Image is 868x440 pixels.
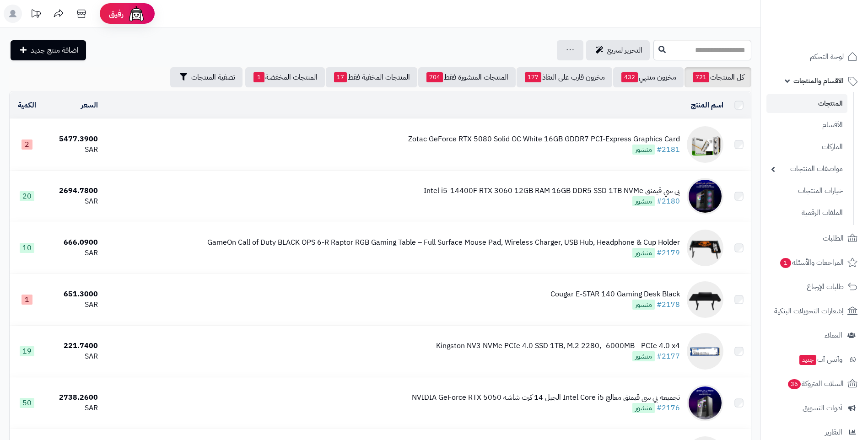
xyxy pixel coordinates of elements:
div: 651.3000 [48,289,98,300]
a: لوحة التحكم [766,46,863,68]
span: التقارير [825,426,842,439]
span: المراجعات والأسئلة [779,256,844,269]
span: لوحة التحكم [810,50,844,63]
span: أدوات التسويق [803,402,842,414]
a: السلات المتروكة36 [766,373,863,395]
span: طلبات الإرجاع [807,280,844,293]
a: وآتس آبجديد [766,349,863,370]
a: كل المنتجات721 [685,67,751,87]
img: Zotac GeForce RTX 5080 Solid OC White 16GB GDDR7 PCI-Express Graphics Card [687,126,723,163]
span: 432 [621,72,638,82]
div: 666.0900 [48,237,98,248]
img: تجميعة بي سي قيمنق معالج Intel Core i5 الجيل 14 كرت شاشة NVIDIA GeForce RTX 5050 [687,385,723,421]
img: ai-face.png [127,5,146,23]
a: #2181 [657,144,680,155]
img: بي سي قيمنق Intel i5-14400F RTX 3060 12GB RAM 16GB DDR5 SSD 1TB NVMe [687,178,723,215]
span: 1 [22,295,32,305]
span: 36 [788,379,801,389]
span: 1 [780,258,791,268]
img: Kingston NV3 NVMe PCIe 4.0 SSD 1TB, M.2 2280, -6000MB - PCIe 4.0 x4 [687,333,723,370]
span: الطلبات [823,232,844,245]
div: Kingston NV3 NVMe PCIe 4.0 SSD 1TB, M.2 2280, -6000MB - PCIe 4.0 x4 [436,341,680,351]
span: منشور [632,248,655,258]
span: 1 [253,72,264,82]
a: #2180 [657,196,680,207]
a: خيارات المنتجات [766,181,847,201]
a: الكمية [18,100,36,111]
a: إشعارات التحويلات البنكية [766,300,863,322]
a: مواصفات المنتجات [766,159,847,179]
span: 50 [20,398,34,408]
a: اضافة منتج جديد [11,40,86,60]
span: 704 [426,72,443,82]
span: 19 [20,346,34,356]
a: #2177 [657,351,680,362]
span: اضافة منتج جديد [31,45,79,56]
div: SAR [48,351,98,362]
a: مخزون قارب على النفاذ177 [517,67,612,87]
div: 5477.3900 [48,134,98,145]
div: Cougar E-STAR 140 Gaming Desk Black [550,289,680,300]
div: SAR [48,248,98,258]
div: بي سي قيمنق Intel i5-14400F RTX 3060 12GB RAM 16GB DDR5 SSD 1TB NVMe [424,186,680,196]
div: 2694.7800 [48,186,98,196]
a: المنتجات المخفية فقط17 [326,67,417,87]
span: الأقسام والمنتجات [793,75,844,87]
div: 2738.2600 [48,392,98,403]
a: المراجعات والأسئلة1 [766,252,863,274]
span: 177 [525,72,541,82]
a: #2179 [657,247,680,258]
span: رفيق [109,8,124,19]
div: 221.7400 [48,341,98,351]
a: #2176 [657,402,680,413]
span: 17 [334,72,347,82]
img: logo-2.png [806,25,859,44]
div: تجميعة بي سي قيمنق معالج Intel Core i5 الجيل 14 كرت شاشة NVIDIA GeForce RTX 5050 [412,392,680,403]
a: الطلبات [766,227,863,249]
span: منشور [632,300,655,310]
a: المنتجات المنشورة فقط704 [418,67,516,87]
a: المنتجات [766,94,847,113]
a: السعر [81,100,98,111]
a: تحديثات المنصة [24,5,47,25]
a: المنتجات المخفضة1 [245,67,325,87]
img: GameOn Call of Duty BLACK OPS 6-R Raptor RGB Gaming Table – Full Surface Mouse Pad, Wireless Char... [687,230,723,266]
span: 721 [693,72,709,82]
a: اسم المنتج [691,100,723,111]
span: العملاء [825,329,842,342]
a: أدوات التسويق [766,397,863,419]
a: الملفات الرقمية [766,203,847,223]
span: 2 [22,140,32,150]
span: 20 [20,191,34,201]
img: Cougar E-STAR 140 Gaming Desk Black [687,281,723,318]
a: مخزون منتهي432 [613,67,684,87]
div: SAR [48,403,98,413]
span: جديد [799,355,816,365]
span: التحرير لسريع [607,45,642,56]
span: منشور [632,145,655,155]
span: إشعارات التحويلات البنكية [774,305,844,317]
a: #2178 [657,299,680,310]
span: السلات المتروكة [787,377,844,390]
a: الأقسام [766,115,847,135]
a: الماركات [766,137,847,157]
a: التحرير لسريع [586,40,650,60]
button: تصفية المنتجات [170,67,243,87]
div: SAR [48,300,98,310]
div: SAR [48,196,98,207]
span: منشور [632,196,655,206]
span: 10 [20,243,34,253]
a: العملاء [766,324,863,346]
div: SAR [48,145,98,155]
div: GameOn Call of Duty BLACK OPS 6-R Raptor RGB Gaming Table – Full Surface Mouse Pad, Wireless Char... [207,237,680,248]
span: منشور [632,403,655,413]
div: Zotac GeForce RTX 5080 Solid OC White 16GB GDDR7 PCI-Express Graphics Card [408,134,680,145]
span: تصفية المنتجات [191,72,235,83]
a: طلبات الإرجاع [766,276,863,298]
span: منشور [632,351,655,361]
span: وآتس آب [798,353,842,366]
